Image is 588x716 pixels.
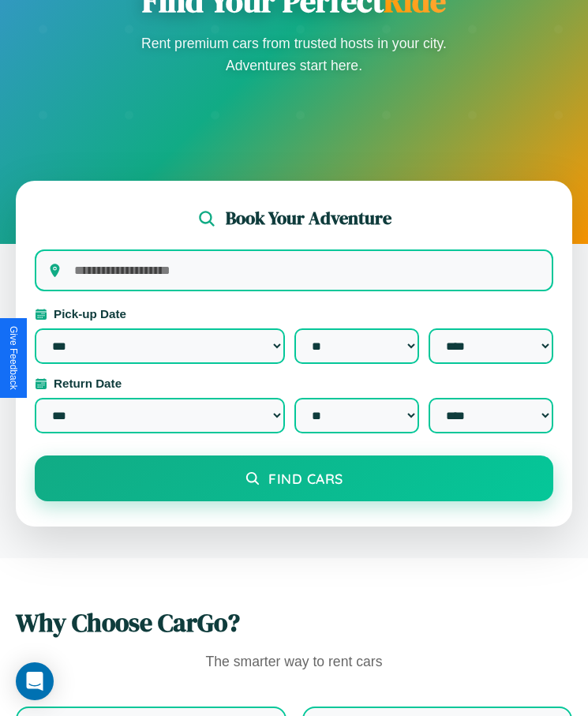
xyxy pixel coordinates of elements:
[35,377,553,390] label: Return Date
[16,650,572,675] p: The smarter way to rent cars
[226,206,391,231] h2: Book Your Adventure
[8,326,19,390] div: Give Feedback
[16,605,572,640] h2: Why Choose CarGo?
[16,662,54,700] div: Open Intercom Messenger
[35,307,553,321] label: Pick-up Date
[35,455,553,501] button: Find Cars
[137,32,452,77] p: Rent premium cars from trusted hosts in your city. Adventures start here.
